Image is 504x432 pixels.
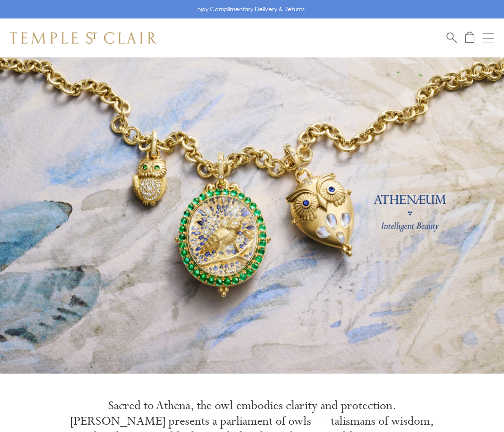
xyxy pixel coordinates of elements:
p: Enjoy Complimentary Delivery & Returns [194,4,305,14]
button: Open navigation [483,32,494,44]
img: Temple St. Clair [10,32,157,44]
a: Search [447,32,457,44]
a: Open Shopping Bag [465,32,474,44]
